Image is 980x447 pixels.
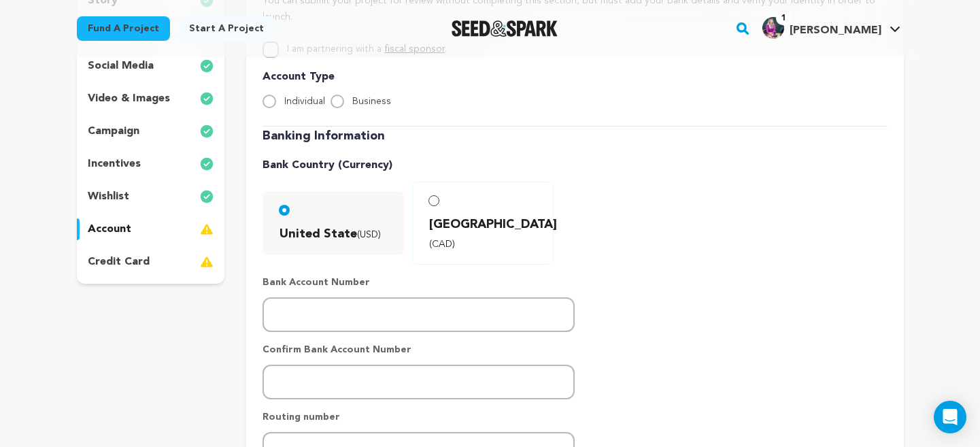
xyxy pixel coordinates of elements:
[357,230,381,239] span: (USD)
[263,127,887,146] p: Banking Information
[200,221,214,237] img: warning-full.svg
[429,215,542,253] span: [GEOGRAPHIC_DATA]
[88,156,141,172] p: incentives
[88,90,170,107] p: video & images
[429,239,455,249] span: (CAD)
[200,123,214,139] img: check-circle-full.svg
[77,153,225,175] button: incentives
[200,188,214,205] img: check-circle-full.svg
[762,17,881,39] div: Luna Z.'s Profile
[263,157,887,173] p: Bank Country (Currency)
[352,97,391,106] span: Business
[88,123,139,139] p: campaign
[200,254,214,270] img: warning-full.svg
[776,12,792,25] span: 1
[760,14,903,39] a: Luna Z.'s Profile
[452,20,558,37] img: Seed&Spark Logo Dark Mode
[88,188,129,205] p: wishlist
[200,156,214,172] img: check-circle-full.svg
[263,69,887,85] p: Account Type
[77,251,225,273] button: credit card
[790,25,881,36] span: [PERSON_NAME]
[178,16,275,41] a: Start a project
[77,16,170,41] a: Fund a project
[88,58,154,74] p: social media
[200,90,214,107] img: check-circle-full.svg
[263,276,575,289] p: Bank Account Number
[88,254,150,270] p: credit card
[200,58,214,74] img: check-circle-full.svg
[77,186,225,208] button: wishlist
[77,120,225,142] button: campaign
[934,401,966,433] div: Open Intercom Messenger
[280,225,392,244] span: United State
[77,218,225,240] button: account
[760,14,903,43] span: Luna Z.'s Profile
[77,88,225,110] button: video & images
[762,17,784,39] img: IMG_6989.jpg
[77,55,225,77] button: social media
[88,221,131,237] p: account
[452,20,558,37] a: Seed&Spark Homepage
[263,343,575,357] p: Confirm Bank Account Number
[284,97,325,106] span: Individual
[263,410,575,424] p: Routing number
